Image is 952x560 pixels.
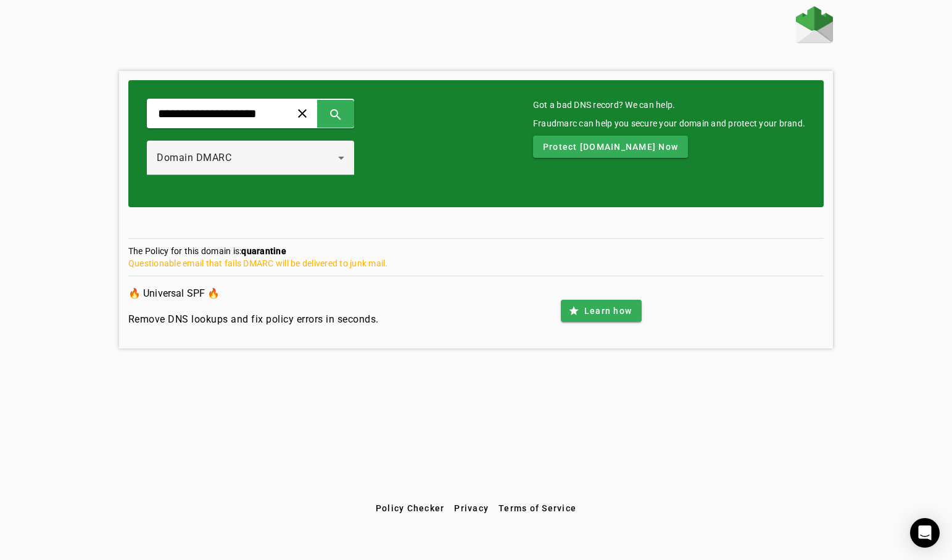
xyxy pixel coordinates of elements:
[533,117,805,130] div: Fraudmarc can help you secure your domain and protect your brand.
[543,141,678,153] span: Protect [DOMAIN_NAME] Now
[449,497,494,519] button: Privacy
[796,6,833,43] img: Fraudmarc Logo
[376,503,445,513] span: Policy Checker
[533,99,805,111] mat-card-title: Got a bad DNS record? We can help.
[241,246,286,256] strong: quarantine
[128,312,379,327] h4: Remove DNS lookups and fix policy errors in seconds.
[371,497,450,519] button: Policy Checker
[533,136,688,158] button: Protect [DOMAIN_NAME] Now
[796,6,833,46] a: Home
[454,503,489,513] span: Privacy
[128,257,824,270] div: Questionable email that fails DMARC will be delivered to junk mail.
[128,285,379,302] h3: 🔥 Universal SPF 🔥
[561,300,642,322] button: Learn how
[910,518,940,548] div: Open Intercom Messenger
[584,305,632,317] span: Learn how
[157,152,231,163] span: Domain DMARC
[494,497,581,519] button: Terms of Service
[499,503,576,513] span: Terms of Service
[128,245,824,276] section: The Policy for this domain is:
